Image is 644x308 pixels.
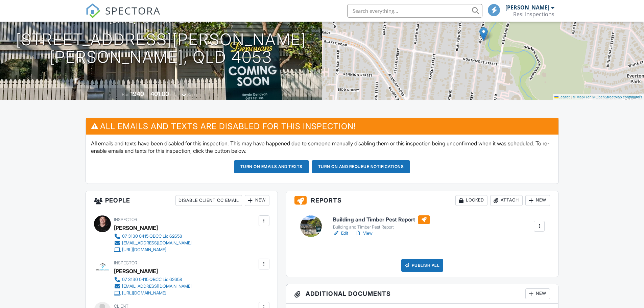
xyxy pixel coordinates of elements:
a: [URL][DOMAIN_NAME] [114,290,192,297]
span: Built [122,92,129,97]
div: [URL][DOMAIN_NAME] [122,290,166,296]
div: New [525,195,550,206]
div: Attach [490,195,523,206]
div: [URL][DOMAIN_NAME] [122,247,166,253]
p: All emails and texts have been disabled for this inspection. This may have happened due to someon... [91,140,553,155]
div: Disable Client CC Email [175,195,242,206]
div: [PERSON_NAME] [505,4,549,11]
div: Resi Inspections [513,11,554,18]
h3: Additional Documents [286,284,558,304]
div: New [245,195,269,206]
a: Leaflet [554,95,570,99]
div: Locked [455,195,487,206]
input: Search everything... [347,4,482,18]
h3: All emails and texts are disabled for this inspection! [86,118,558,135]
div: 401.00 [150,90,169,97]
button: Turn on and Requeue Notifications [312,160,410,173]
span: SPECTORA [105,3,161,18]
div: New [525,288,550,299]
h3: People [86,191,278,210]
span: Inspector [114,217,137,222]
a: Building and Timber Pest Report Building and Timber Pest Report [333,215,430,230]
h3: Reports [286,191,558,210]
img: The Best Home Inspection Software - Spectora [86,3,100,18]
div: 1940 [130,90,144,97]
a: © MapTiler [573,95,591,99]
a: 07 3130 0415 QBCC Lic 62658 [114,276,192,283]
img: Marker [479,27,488,41]
span: Inspector [114,260,137,265]
a: [EMAIL_ADDRESS][DOMAIN_NAME] [114,283,192,290]
a: © OpenStreetMap contributors [592,95,642,99]
a: View [355,230,373,237]
div: 07 3130 0415 QBCC Lic 62658 [122,234,182,239]
div: [EMAIL_ADDRESS][DOMAIN_NAME] [122,240,192,246]
button: Turn on emails and texts [234,160,309,173]
div: 07 3130 0415 QBCC Lic 62658 [122,277,182,282]
h1: [STREET_ADDRESS][PERSON_NAME] [PERSON_NAME], QLD 4053 [16,31,306,67]
span: | [571,95,572,99]
a: [URL][DOMAIN_NAME] [114,246,192,253]
a: 07 3130 0415 QBCC Lic 62658 [114,233,192,240]
span: slab [187,92,195,97]
div: [PERSON_NAME] [114,266,158,276]
a: Edit [333,230,348,237]
div: Publish All [401,259,444,272]
h3: [DATE] 1:00 pm - 2:00 pm [109,15,213,24]
div: Building and Timber Pest Report [333,224,430,230]
div: [EMAIL_ADDRESS][DOMAIN_NAME] [122,284,192,289]
a: SPECTORA [86,9,161,23]
span: m² [170,92,175,97]
a: [EMAIL_ADDRESS][DOMAIN_NAME] [114,240,192,246]
h6: Building and Timber Pest Report [333,215,430,224]
div: [PERSON_NAME] [114,223,158,233]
